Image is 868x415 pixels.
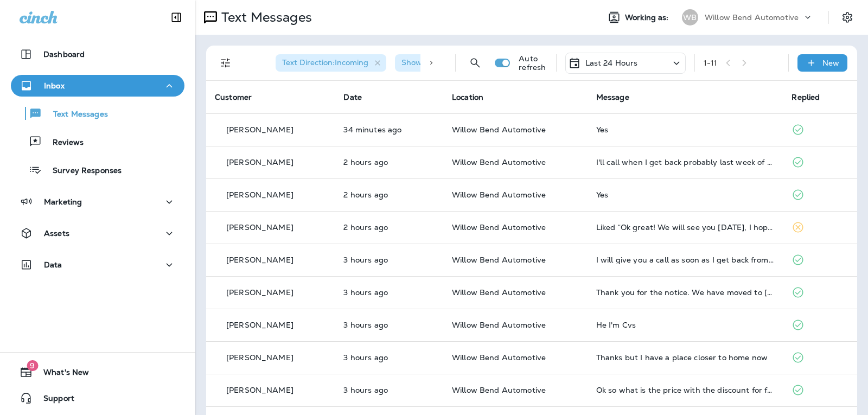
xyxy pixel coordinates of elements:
[11,158,184,181] button: Survey Responses
[226,353,293,362] p: [PERSON_NAME]
[226,223,293,232] p: [PERSON_NAME]
[792,92,820,102] span: Replied
[27,360,38,371] span: 9
[625,13,671,22] span: Working as:
[452,157,546,167] span: Willow Bend Automotive
[452,385,546,395] span: Willow Bend Automotive
[282,58,368,67] span: Text Direction : Incoming
[596,353,775,362] div: Thanks but I have a place closer to home now
[343,92,362,102] span: Date
[226,190,293,199] p: [PERSON_NAME]
[452,92,483,102] span: Location
[11,387,184,409] button: Support
[682,9,698,25] div: WB
[596,190,775,199] div: Yes
[596,92,629,102] span: Message
[226,125,293,134] p: [PERSON_NAME]
[596,321,775,329] div: He I'm Cvs
[343,125,435,134] p: Oct 2, 2025 01:51 PM
[585,59,638,67] p: Last 24 Hours
[343,288,435,297] p: Oct 2, 2025 10:47 AM
[11,191,184,213] button: Marketing
[226,321,293,329] p: [PERSON_NAME]
[596,158,775,167] div: I'll call when I get back probably last week of October
[42,166,122,176] p: Survey Responses
[43,50,85,59] p: Dashboard
[11,130,184,153] button: Reviews
[11,43,184,65] button: Dashboard
[226,288,293,297] p: [PERSON_NAME]
[343,256,435,264] p: Oct 2, 2025 11:02 AM
[226,386,293,394] p: [PERSON_NAME]
[11,254,184,276] button: Data
[838,8,857,27] button: Settings
[33,394,74,407] span: Support
[33,368,89,381] span: What's New
[215,92,252,102] span: Customer
[226,158,293,167] p: [PERSON_NAME]
[44,197,82,206] p: Marketing
[596,256,775,264] div: I will give you a call as soon as I get back from Thailand I need to have my tires rotated.
[11,222,184,244] button: Assets
[452,320,546,330] span: Willow Bend Automotive
[596,288,775,297] div: Thank you for the notice. We have moved to Alabama. We left the new owners your card and a good r...
[343,353,435,362] p: Oct 2, 2025 10:41 AM
[452,288,546,297] span: Willow Bend Automotive
[217,9,312,25] p: Text Messages
[161,7,192,28] button: Collapse Sidebar
[11,75,184,97] button: Inbox
[452,190,546,200] span: Willow Bend Automotive
[704,59,718,67] div: 1 - 11
[596,125,775,134] div: Yes
[401,58,532,67] span: Show Start/Stop/Unsubscribe : true
[596,386,775,394] div: Ok so what is the price with the discount for front breaks on 2010 accord ex v4?
[343,386,435,394] p: Oct 2, 2025 10:39 AM
[226,256,293,264] p: [PERSON_NAME]
[464,52,486,74] button: Search Messages
[44,260,62,269] p: Data
[452,222,546,232] span: Willow Bend Automotive
[395,54,550,72] div: Show Start/Stop/Unsubscribe:true
[519,54,547,72] p: Auto refresh
[42,138,84,148] p: Reviews
[276,54,386,72] div: Text Direction:Incoming
[11,102,184,125] button: Text Messages
[11,361,184,383] button: 9What's New
[343,223,435,232] p: Oct 2, 2025 11:38 AM
[44,81,65,90] p: Inbox
[822,59,839,67] p: New
[343,158,435,167] p: Oct 2, 2025 11:44 AM
[44,229,69,238] p: Assets
[343,190,435,199] p: Oct 2, 2025 11:41 AM
[452,353,546,362] span: Willow Bend Automotive
[452,125,546,135] span: Willow Bend Automotive
[215,52,237,74] button: Filters
[705,13,799,22] p: Willow Bend Automotive
[596,223,775,232] div: Liked “Ok great! We will see you tomorrow, I hope you have a great afternoon!”
[42,110,108,120] p: Text Messages
[452,255,546,265] span: Willow Bend Automotive
[343,321,435,329] p: Oct 2, 2025 10:47 AM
